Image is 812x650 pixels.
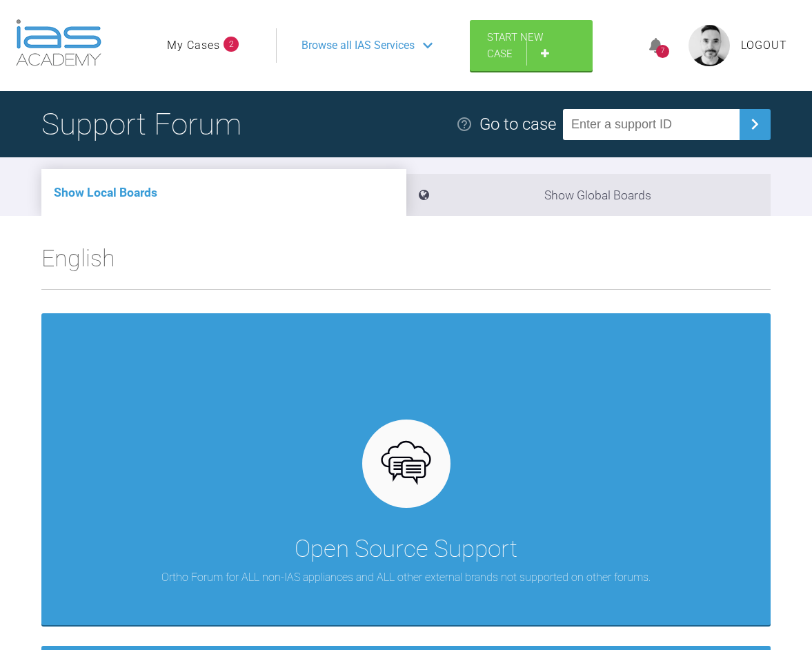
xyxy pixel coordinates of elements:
[744,113,766,135] img: chevronRight.28bd32b0.svg
[456,116,473,132] img: help.e70b9f3d.svg
[161,569,651,587] p: Ortho Forum for ALL non-IAS appliances and ALL other external brands not supported on other forums.
[224,37,239,52] span: 2
[41,239,771,289] h2: English
[41,169,406,216] li: Show Local Boards
[487,31,543,60] span: Start New Case
[470,20,593,71] a: Start New Case
[689,25,730,66] img: profile.png
[41,313,771,625] a: Open Source SupportOrtho Forum for ALL non-IAS appliances and ALL other external brands not suppo...
[295,530,517,569] div: Open Source Support
[741,37,787,55] a: Logout
[656,45,669,58] div: 7
[41,100,241,148] h1: Support Forum
[167,37,220,55] a: My Cases
[301,37,415,55] span: Browse all IAS Services
[16,19,101,66] img: logo-light.3e3ef733.png
[479,111,556,137] div: Go to case
[563,109,740,140] input: Enter a support ID
[406,174,771,216] li: Show Global Boards
[379,437,433,491] img: opensource.6e495855.svg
